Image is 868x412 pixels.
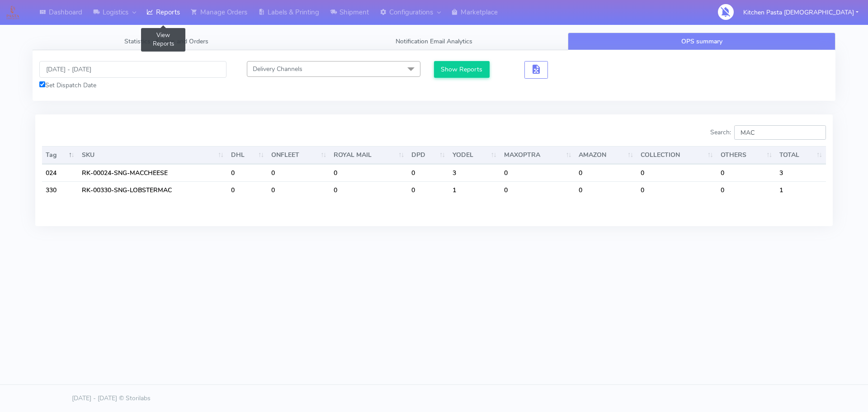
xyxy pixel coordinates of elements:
[776,164,826,181] td: 3
[575,164,637,181] td: 0
[637,181,717,199] td: 0
[776,181,826,199] td: 1
[39,61,226,78] input: Pick the Daterange
[500,181,576,199] td: 0
[78,181,227,199] td: RK-00330-SNG-LOBSTERMAC
[449,181,500,199] td: 1
[227,164,268,181] td: 0
[42,146,78,164] th: Tag: activate to sort column descending
[500,146,576,164] th: MAXOPTRA : activate to sort column ascending
[396,37,472,46] span: Notification Email Analytics
[408,146,449,164] th: DPD : activate to sort column ascending
[408,164,449,181] td: 0
[42,164,78,181] td: 024
[734,125,826,140] input: Search:
[253,65,302,73] span: Delivery Channels
[575,181,637,199] td: 0
[33,33,835,50] ul: Tabs
[78,164,227,181] td: RK-00024-SNG-MACCHEESE
[500,164,576,181] td: 0
[449,146,500,164] th: YODEL : activate to sort column ascending
[637,164,717,181] td: 0
[637,146,717,164] th: COLLECTION : activate to sort column ascending
[227,146,268,164] th: DHL : activate to sort column ascending
[42,181,78,199] td: 330
[227,181,268,199] td: 0
[330,181,408,199] td: 0
[776,146,826,164] th: TOTAL : activate to sort column ascending
[408,181,449,199] td: 0
[717,164,776,181] td: 0
[434,61,490,78] button: Show Reports
[575,146,637,164] th: AMAZON : activate to sort column ascending
[449,164,500,181] td: 3
[268,146,330,164] th: ONFLEET : activate to sort column ascending
[736,3,865,22] button: Kitchen Pasta [DEMOGRAPHIC_DATA]
[710,125,826,140] label: Search:
[330,164,408,181] td: 0
[681,37,722,46] span: OPS summary
[39,81,226,90] div: Set Dispatch Date
[78,146,227,164] th: SKU: activate to sort column ascending
[124,37,208,46] span: Statistics of Sales and Orders
[268,164,330,181] td: 0
[268,181,330,199] td: 0
[717,181,776,199] td: 0
[330,146,408,164] th: ROYAL MAIL : activate to sort column ascending
[717,146,776,164] th: OTHERS : activate to sort column ascending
